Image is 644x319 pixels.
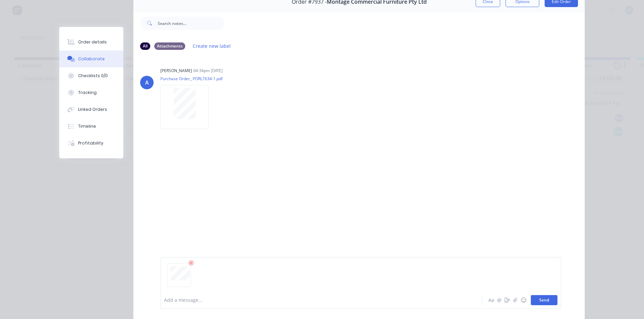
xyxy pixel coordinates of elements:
button: Profitability [59,135,123,152]
div: Checklists 0/0 [78,73,108,79]
button: Collaborate [59,51,123,67]
button: Aa [487,296,495,304]
button: Checklists 0/0 [59,67,123,84]
div: A [145,78,149,87]
button: Order details [59,34,123,51]
div: 04:34pm [DATE] [193,68,223,74]
div: All [140,42,150,50]
div: Timeline [78,123,96,129]
div: Collaborate [78,56,105,62]
p: Purchase Order_ PORL7634-1.pdf [160,76,223,82]
div: Profitability [78,140,103,146]
div: Linked Orders [78,106,107,113]
div: [PERSON_NAME] [160,68,192,74]
button: Tracking [59,84,123,101]
button: Linked Orders [59,101,123,118]
button: @ [495,296,503,304]
div: Attachments [154,42,185,50]
input: Search notes... [158,17,224,30]
button: Timeline [59,118,123,135]
div: Tracking [78,90,97,96]
button: Send [531,295,557,305]
button: ☺ [519,296,527,304]
button: Create new label [189,41,234,51]
div: Order details [78,39,107,45]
